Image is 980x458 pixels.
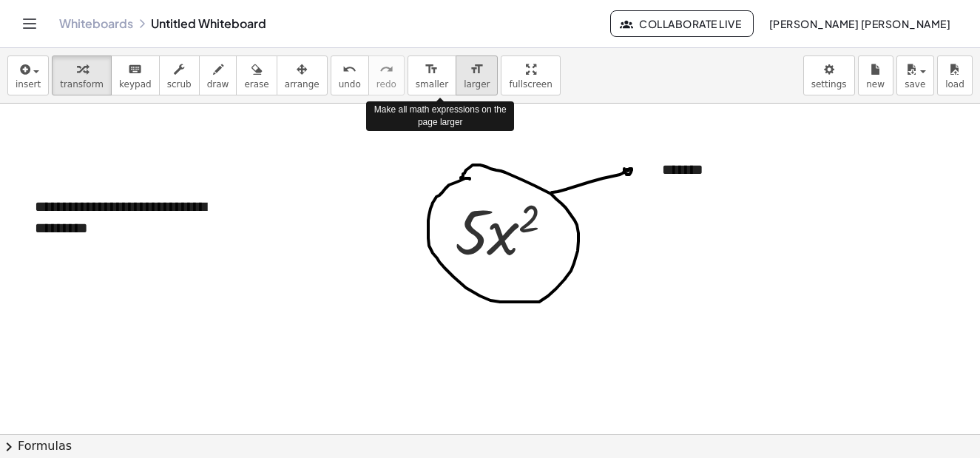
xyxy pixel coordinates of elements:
span: transform [60,79,104,90]
span: insert [16,79,41,90]
span: scrub [167,79,192,90]
button: redoredo [368,55,405,95]
i: format_size [425,61,439,78]
a: Whiteboards [59,16,133,31]
i: redo [379,61,393,78]
span: keypad [119,79,152,90]
div: Make all math expressions on the page larger [366,101,514,131]
span: save [905,79,925,90]
span: settings [811,79,847,90]
button: insert [7,55,49,95]
button: transform [52,55,112,95]
span: smaller [416,79,448,90]
span: erase [244,79,268,90]
button: erase [236,55,277,95]
button: load [937,55,973,95]
button: scrub [159,55,200,95]
i: undo [342,61,356,78]
span: new [866,79,885,90]
span: undo [339,79,361,90]
button: keyboardkeypad [111,55,160,95]
button: draw [199,55,237,95]
button: new [858,55,893,95]
span: redo [376,79,396,90]
button: save [896,55,934,95]
button: fullscreen [501,55,560,95]
span: [PERSON_NAME] [PERSON_NAME] [768,17,950,30]
button: settings [803,55,855,95]
span: load [945,79,964,90]
button: Toggle navigation [18,12,41,36]
button: format_sizesmaller [408,55,456,95]
span: draw [207,79,229,90]
span: arrange [285,79,320,90]
span: Collaborate Live [623,17,741,30]
button: format_sizelarger [456,55,498,95]
i: format_size [470,61,484,78]
button: undoundo [331,55,369,95]
span: larger [464,79,490,90]
i: keyboard [128,61,142,78]
span: fullscreen [509,79,552,90]
button: Collaborate Live [610,10,754,37]
button: [PERSON_NAME] [PERSON_NAME] [757,10,962,37]
button: arrange [277,55,328,95]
